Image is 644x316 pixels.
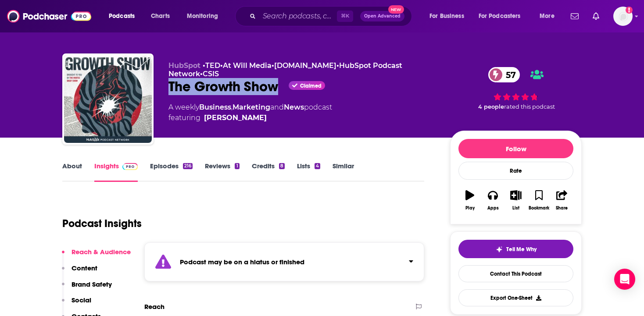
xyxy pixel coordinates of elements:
span: , [231,103,233,111]
div: 4 [315,163,320,169]
img: User Profile [613,7,633,26]
a: News [284,103,304,111]
span: ⌘ K [337,11,353,22]
span: • [272,61,336,70]
button: Open AdvancedNew [360,11,404,21]
a: Show notifications dropdown [589,9,603,24]
span: Tell Me Why [506,246,537,253]
span: More [540,10,555,22]
button: List [504,185,527,216]
a: Marketing [233,103,270,111]
button: Export One-Sheet [458,289,573,306]
section: Click to expand status details [144,242,424,281]
span: New [388,5,404,14]
div: Open Intercom Messenger [614,269,635,290]
div: 57 4 peoplerated this podcast [450,61,582,116]
button: Bookmark [527,185,550,216]
h2: Reach [144,302,165,311]
div: 216 [183,163,193,169]
span: rated this podcast [504,103,555,110]
span: For Podcasters [479,10,521,22]
p: Social [72,296,91,304]
a: About [62,162,82,182]
a: Lists4 [297,162,320,182]
span: and [270,103,284,111]
span: 4 people [478,103,504,110]
a: Show notifications dropdown [567,9,582,24]
img: Podchaser - Follow, Share and Rate Podcasts [7,8,91,25]
div: Search podcasts, credits, & more... [243,6,420,26]
strong: Podcast may be on a hiatus or finished [180,258,304,266]
span: HubSpot [168,61,200,70]
button: Follow [458,139,573,158]
a: HubSpot Podcast Network [168,61,402,78]
span: Charts [151,10,170,22]
a: CSIS [203,70,219,78]
a: Charts [145,9,175,23]
span: 57 [497,67,520,82]
a: Business [199,103,231,111]
span: Open Advanced [364,14,401,18]
div: A weekly podcast [168,102,332,123]
svg: Add a profile image [626,7,633,14]
p: Reach & Audience [72,248,131,256]
span: • [200,70,219,78]
a: Reviews1 [205,162,239,182]
button: tell me why sparkleTell Me Why [458,240,573,258]
div: 1 [235,163,239,169]
a: [DOMAIN_NAME] [274,61,336,70]
button: Apps [481,185,504,216]
a: 57 [488,67,520,82]
span: • [168,61,402,78]
a: InsightsPodchaser Pro [94,162,138,182]
span: • [220,61,272,70]
span: featuring [168,113,332,123]
button: Brand Safety [62,280,112,296]
h1: Podcast Insights [62,217,142,230]
a: Episodes216 [150,162,193,182]
button: Play [458,185,481,216]
span: Claimed [300,84,322,88]
a: Meghan Keaney Anderson [204,113,267,123]
a: TED [205,61,220,70]
span: Monitoring [187,10,218,22]
a: Contact This Podcast [458,265,573,282]
span: • [203,61,220,70]
button: Share [551,185,573,216]
span: For Business [429,10,464,22]
button: Reach & Audience [62,248,131,264]
div: 8 [279,163,285,169]
a: Similar [333,162,354,182]
img: Podchaser Pro [122,163,138,170]
button: open menu [473,9,533,23]
img: The Growth Show [64,55,152,143]
button: Social [62,296,91,312]
div: Bookmark [529,206,549,211]
input: Search podcasts, credits, & more... [259,9,337,23]
button: open menu [423,9,475,23]
span: Podcasts [109,10,135,22]
div: Share [556,206,568,211]
button: open menu [181,9,229,23]
div: Apps [487,206,499,211]
p: Content [72,264,97,272]
div: List [512,206,519,211]
a: At Will Media [223,61,272,70]
button: open menu [533,9,565,23]
button: Content [62,264,97,280]
div: Play [465,206,475,211]
p: Brand Safety [72,280,112,288]
a: Credits8 [252,162,285,182]
img: tell me why sparkle [496,246,503,253]
button: Show profile menu [613,7,633,26]
span: Logged in as TrevorC [613,7,633,26]
button: open menu [103,9,146,23]
div: Rate [458,162,573,180]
